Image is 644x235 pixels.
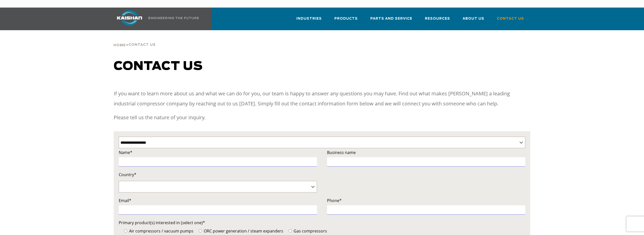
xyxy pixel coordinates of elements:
p: Please tell us the nature of your inquiry. [114,112,530,123]
img: Engineering the future [148,17,199,19]
span: Contact us [114,60,203,72]
a: Industries [296,12,322,29]
a: Contact Us [497,12,524,29]
div: > [113,30,156,49]
span: Contact Us [129,43,156,47]
input: Gas compressors [289,229,292,232]
span: ORC power generation / steam expanders [203,228,283,234]
a: Kaishan USA [111,8,200,30]
label: Business name [327,149,525,156]
span: Resources [425,16,450,22]
label: Email* [119,197,317,204]
a: Resources [425,12,450,29]
a: Home [113,43,126,47]
span: Air compressors / vacuum pumps [128,228,193,234]
a: About Us [463,12,484,29]
a: Products [334,12,358,29]
label: Phone* [327,197,525,204]
img: kaishan logo [111,10,148,25]
span: Industries [296,16,322,22]
label: Name* [119,149,317,156]
span: Contact Us [497,16,524,22]
p: If you want to learn more about us and what we can do for you, our team is happy to answer any qu... [114,89,530,109]
input: Air compressors / vacuum pumps [124,229,127,232]
span: Products [334,16,358,22]
span: Home [113,44,126,47]
span: Gas compressors [293,228,327,234]
input: ORC power generation / steam expanders [199,229,202,232]
label: Country* [119,171,317,178]
span: Parts and Service [370,16,412,22]
a: Parts and Service [370,12,412,29]
span: About Us [463,16,484,22]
